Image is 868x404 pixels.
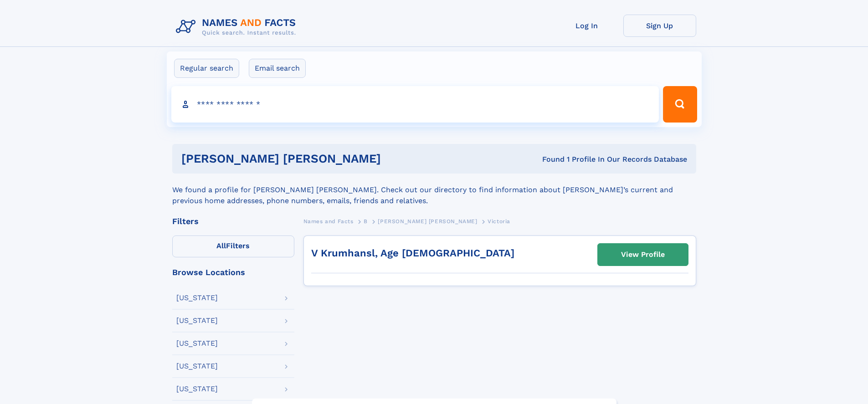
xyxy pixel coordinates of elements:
label: Regular search [174,59,239,78]
a: View Profile [598,244,688,266]
div: View Profile [621,244,665,265]
div: [US_STATE] [176,294,218,302]
label: Email search [249,59,306,78]
label: Filters [172,235,294,257]
span: Victoria [488,218,510,225]
div: Found 1 Profile In Our Records Database [462,154,687,164]
div: Browse Locations [172,268,294,276]
a: Names and Facts [303,215,354,227]
img: Logo Names and Facts [172,15,303,39]
h1: [PERSON_NAME] [PERSON_NAME] [181,153,462,164]
a: Sign Up [623,15,696,37]
div: [US_STATE] [176,363,218,370]
button: Search Button [663,86,697,123]
div: [US_STATE] [176,385,218,393]
a: Log In [550,15,623,37]
div: Filters [172,217,294,225]
input: search input [171,86,659,123]
a: [PERSON_NAME] [PERSON_NAME] [378,215,477,227]
span: [PERSON_NAME] [PERSON_NAME] [378,218,477,225]
a: V Krumhansl, Age [DEMOGRAPHIC_DATA] [311,247,514,259]
div: [US_STATE] [176,317,218,324]
div: [US_STATE] [176,340,218,347]
span: B [364,218,368,225]
div: We found a profile for [PERSON_NAME] [PERSON_NAME]. Check out our directory to find information a... [172,174,696,206]
a: B [364,215,368,227]
span: All [216,241,226,250]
